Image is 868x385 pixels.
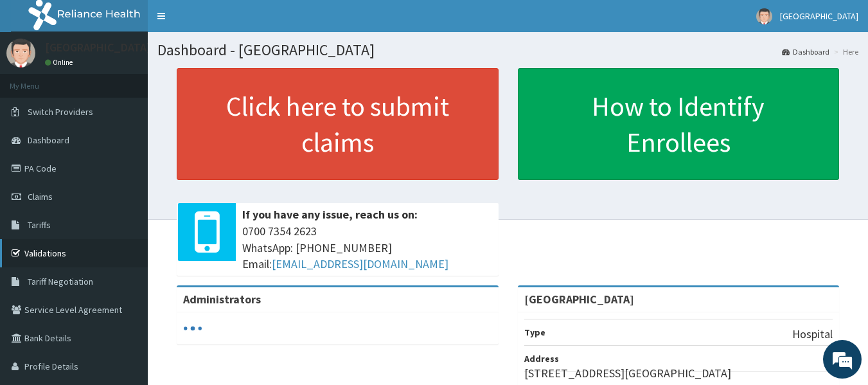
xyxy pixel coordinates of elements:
[28,134,69,146] span: Dashboard
[831,46,858,57] li: Here
[177,68,499,180] a: Click here to submit claims
[756,8,772,24] img: User Image
[28,191,53,202] span: Claims
[67,72,216,89] div: Chat with us now
[792,326,833,343] p: Hospital
[45,42,151,53] p: [GEOGRAPHIC_DATA]
[6,39,35,67] img: User Image
[524,353,559,364] b: Address
[242,207,418,222] b: If you have any issue, reach us on:
[782,46,829,57] a: Dashboard
[211,6,242,37] div: Minimize live chat window
[28,219,51,231] span: Tariffs
[242,223,492,273] span: 0700 7354 2623 WhatsApp: [PHONE_NUMBER] Email:
[6,252,245,297] textarea: Type your message and hit 'Enter'
[45,58,76,67] a: Online
[28,276,93,287] span: Tariff Negotiation
[524,292,634,307] strong: [GEOGRAPHIC_DATA]
[524,327,545,338] b: Type
[24,64,52,96] img: d_794563401_company_1708531726252_794563401
[75,112,177,242] span: We're online!
[157,42,858,58] h1: Dashboard - [GEOGRAPHIC_DATA]
[28,106,93,118] span: Switch Providers
[183,292,261,307] b: Administrators
[518,68,840,180] a: How to Identify Enrollees
[272,256,448,271] a: [EMAIL_ADDRESS][DOMAIN_NAME]
[183,319,202,338] svg: audio-loading
[780,10,858,22] span: [GEOGRAPHIC_DATA]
